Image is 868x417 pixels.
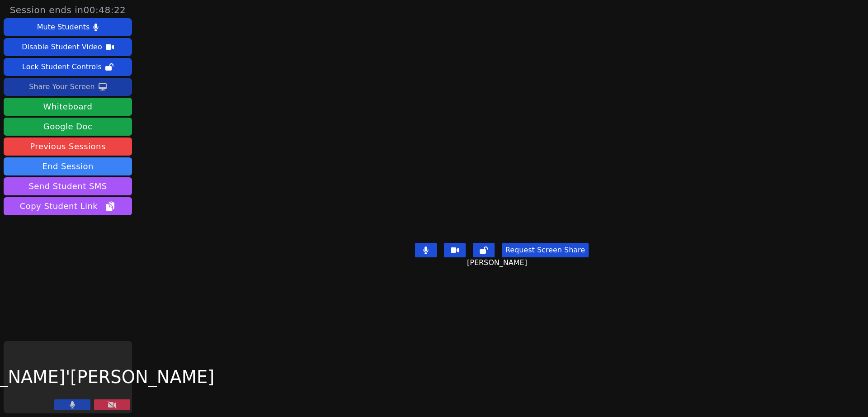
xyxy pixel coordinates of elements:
[4,38,132,56] button: Disable Student Video
[4,18,132,36] button: Mute Students
[4,98,132,116] button: Whiteboard
[22,60,102,74] div: Lock Student Controls
[22,40,102,54] div: Disable Student Video
[4,78,132,96] button: Share Your Screen
[37,20,90,34] div: Mute Students
[4,118,132,136] a: Google Doc
[29,80,95,94] div: Share Your Screen
[4,58,132,76] button: Lock Student Controls
[20,200,116,213] span: Copy Student Link
[10,4,126,16] span: Session ends in
[467,257,529,268] span: [PERSON_NAME]
[4,197,132,215] button: Copy Student Link
[4,177,132,195] button: Send Student SMS
[84,5,126,15] time: 00:48:22
[4,341,132,413] div: [PERSON_NAME]'[PERSON_NAME]
[502,243,589,257] button: Request Screen Share
[4,157,132,175] button: End Session
[4,137,132,156] a: Previous Sessions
